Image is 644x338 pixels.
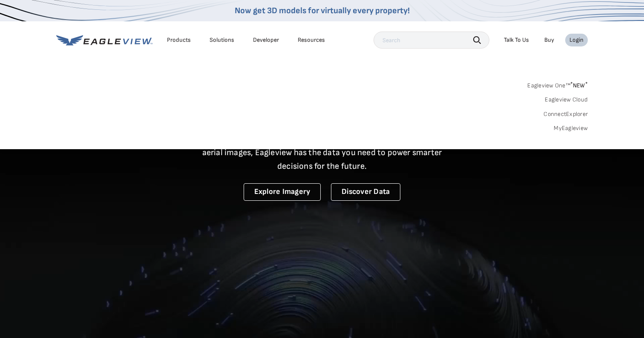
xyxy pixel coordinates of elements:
[167,36,191,44] div: Products
[374,32,489,49] input: Search
[210,36,234,44] div: Solutions
[544,36,554,44] a: Buy
[570,82,588,89] span: NEW
[545,96,588,104] a: Eagleview Cloud
[253,36,279,44] a: Developer
[504,36,529,44] div: Talk To Us
[244,183,321,201] a: Explore Imagery
[527,79,588,89] a: Eagleview One™*NEW*
[554,124,588,132] a: MyEagleview
[543,110,588,118] a: ConnectExplorer
[298,36,325,44] div: Resources
[235,6,410,16] a: Now get 3D models for virtually every property!
[192,132,452,173] p: A new era starts here. Built on more than 3.5 billion high-resolution aerial images, Eagleview ha...
[569,36,584,44] div: Login
[331,183,400,201] a: Discover Data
